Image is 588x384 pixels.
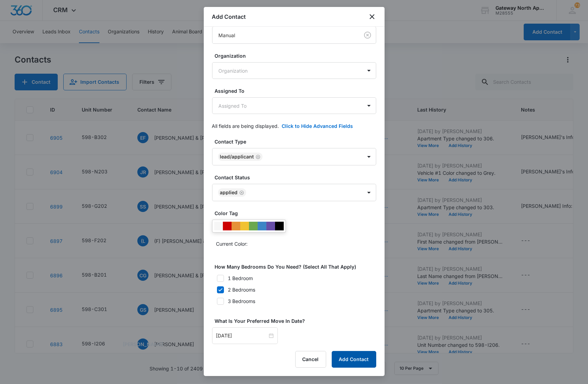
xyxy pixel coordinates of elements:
[223,222,232,230] div: #CC0000
[215,210,379,217] label: Color Tag
[216,332,267,340] input: Sep 15, 2025
[232,222,240,230] div: #e69138
[215,263,379,270] label: How Many Bedrooms Do You Need? (Select All That Apply)
[215,174,379,181] label: Contact Status
[362,30,373,41] button: Clear
[258,222,266,230] div: #3d85c6
[215,138,379,145] label: Contact Type
[368,13,376,21] button: close
[240,222,249,230] div: #f1c232
[295,351,326,368] button: Cancel
[238,190,244,195] div: Remove Applied
[212,13,246,21] h1: Add Contact
[215,87,379,95] label: Assigned To
[215,52,379,59] label: Organization
[216,240,248,247] p: Current Color:
[228,286,256,293] div: 2 Bedrooms
[282,122,353,130] button: Click to Hide Advanced Fields
[228,275,253,282] div: 1 Bedroom
[214,222,223,230] div: #F6F6F6
[220,190,238,195] div: Applied
[228,297,256,305] div: 3 Bedrooms
[249,222,258,230] div: #6aa84f
[332,351,376,368] button: Add Contact
[212,122,279,130] p: All fields are being displayed.
[215,317,379,325] label: What Is Your Preferred Move In Date?
[266,222,275,230] div: #674ea7
[220,154,254,159] div: Lead/Applicant
[275,222,284,230] div: #000000
[254,154,260,159] div: Remove Lead/Applicant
